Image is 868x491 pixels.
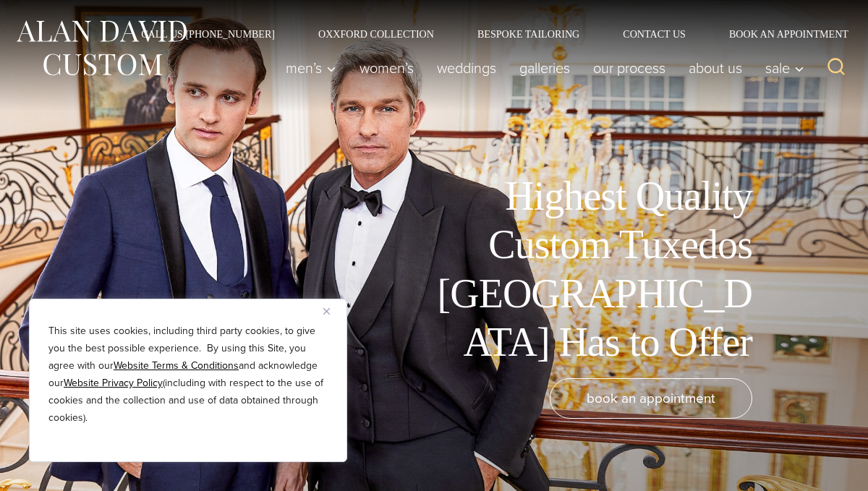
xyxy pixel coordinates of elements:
span: Men’s [286,61,336,75]
a: Women’s [348,54,425,82]
a: Website Terms & Conditions [114,358,239,373]
button: Close [323,302,341,320]
img: Alan David Custom [14,16,188,80]
nav: Secondary Navigation [119,29,854,39]
a: Book an Appointment [707,29,854,39]
span: Sale [765,61,804,75]
nav: Primary Navigation [274,54,812,82]
a: Website Privacy Policy [64,375,163,390]
p: This site uses cookies, including third party cookies, to give you the best possible experience. ... [48,323,328,427]
button: View Search Form [819,51,854,85]
span: book an appointment [587,388,715,409]
a: Call Us [PHONE_NUMBER] [119,29,297,39]
a: book an appointment [550,378,752,419]
a: Contact Us [601,29,707,39]
h1: Highest Quality Custom Tuxedos [GEOGRAPHIC_DATA] Has to Offer [427,172,752,367]
a: Our Process [582,54,677,82]
img: Close [323,308,330,315]
a: Oxxford Collection [297,29,456,39]
a: About Us [677,54,754,82]
a: weddings [425,54,508,82]
a: Bespoke Tailoring [456,29,601,39]
a: Galleries [508,54,582,82]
